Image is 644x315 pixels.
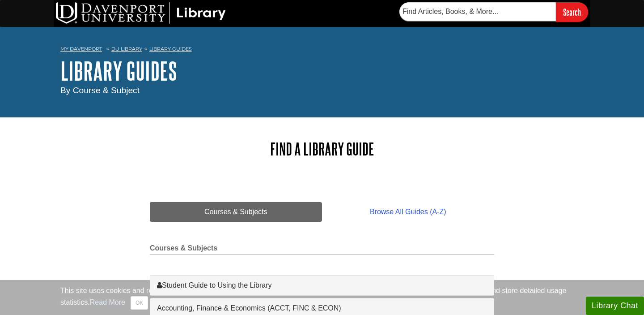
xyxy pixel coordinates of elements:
input: Find Articles, Books, & More... [399,2,556,21]
a: Accounting, Finance & Economics (ACCT, FINC & ECON) [157,303,487,314]
h2: Find a Library Guide [150,140,494,158]
a: Student Guide to Using the Library [157,280,487,291]
button: Library Chat [586,297,644,315]
button: Close [131,296,148,310]
div: This site uses cookies and records your IP address for usage statistics. Additionally, we use Goo... [60,285,584,310]
a: Library Guides [149,46,192,52]
a: Browse All Guides (A-Z) [322,202,494,222]
h2: Courses & Subjects [150,244,494,255]
form: Searches DU Library's articles, books, and more [399,2,588,22]
nav: breadcrumb [60,43,584,57]
a: My Davenport [60,45,102,53]
input: Search [556,2,588,22]
h1: Library Guides [60,57,584,84]
a: Courses & Subjects [150,202,322,222]
img: DU Library [56,2,226,24]
div: By Course & Subject [60,84,584,97]
a: DU Library [111,46,142,52]
a: Read More [90,298,125,306]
